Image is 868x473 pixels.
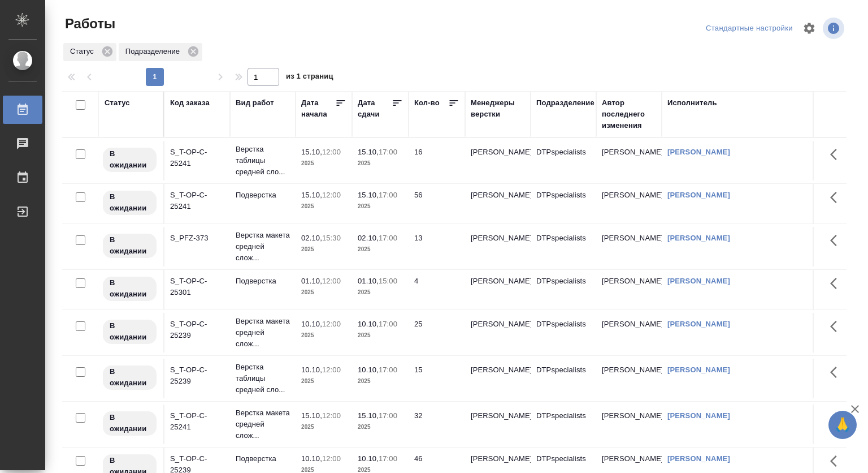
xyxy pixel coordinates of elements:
[409,270,465,309] td: 4
[301,97,335,120] div: Дата начала
[358,277,379,285] p: 01.10,
[379,320,397,328] p: 17:00
[596,359,662,398] td: [PERSON_NAME]
[301,287,346,298] p: 2025
[170,364,224,387] div: S_T-OP-C-25239
[119,43,202,61] div: Подразделение
[322,454,341,463] p: 12:00
[471,190,525,201] p: [PERSON_NAME]
[170,233,224,244] div: S_PFZ-373
[358,158,403,169] p: 2025
[531,270,596,309] td: DTPspecialists
[379,234,397,242] p: 17:00
[667,320,730,328] a: [PERSON_NAME]
[409,405,465,444] td: 32
[358,191,379,199] p: 15.10,
[667,97,717,109] div: Исполнитель
[322,234,341,242] p: 15:30
[110,148,150,171] p: В ожидании
[236,362,290,395] p: Верстка таблицы средней сло...
[301,422,346,433] p: 2025
[102,190,158,216] div: Исполнитель назначен, приступать к работе пока рано
[596,227,662,266] td: [PERSON_NAME]
[170,319,224,341] div: S_T-OP-C-25239
[110,277,150,300] p: В ожидании
[531,405,596,444] td: DTPspecialists
[823,359,850,386] button: Здесь прячутся важные кнопки
[471,453,525,465] p: [PERSON_NAME]
[170,190,224,212] div: S_T-OP-C-25241
[236,407,290,441] p: Верстка макета средней слож...
[823,141,850,168] button: Здесь прячутся важные кнопки
[823,405,850,432] button: Здесь прячутся важные кнопки
[170,97,210,109] div: Код заказа
[105,97,130,109] div: Статус
[531,141,596,180] td: DTPspecialists
[703,20,796,37] div: split button
[358,376,403,387] p: 2025
[236,144,290,178] p: Верстка таблицы средней сло...
[301,234,322,242] p: 02.10,
[322,411,341,420] p: 12:00
[301,454,322,463] p: 10.10,
[596,405,662,444] td: [PERSON_NAME]
[236,276,290,287] p: Подверстка
[102,410,158,437] div: Исполнитель назначен, приступать к работе пока рано
[125,46,184,57] p: Подразделение
[301,411,322,420] p: 15.10,
[823,227,850,254] button: Здесь прячутся важные кнопки
[379,277,397,285] p: 15:00
[301,376,346,387] p: 2025
[823,270,850,297] button: Здесь прячутся важные кнопки
[828,411,857,439] button: 🙏
[409,313,465,352] td: 25
[286,70,333,86] span: из 1 страниц
[102,276,158,302] div: Исполнитель назначен, приступать к работе пока рано
[823,184,850,211] button: Здесь прячутся важные кнопки
[379,411,397,420] p: 17:00
[301,148,322,156] p: 15.10,
[531,313,596,352] td: DTPspecialists
[322,148,341,156] p: 12:00
[358,97,392,120] div: Дата сдачи
[70,46,98,57] p: Статус
[358,148,379,156] p: 15.10,
[471,97,525,120] div: Менеджеры верстки
[110,412,150,435] p: В ожидании
[667,365,730,374] a: [PERSON_NAME]
[833,413,852,437] span: 🙏
[110,320,150,343] p: В ожидании
[301,158,346,169] p: 2025
[170,276,224,298] div: S_T-OP-C-25301
[358,422,403,433] p: 2025
[531,227,596,266] td: DTPspecialists
[409,184,465,223] td: 56
[471,147,525,158] p: [PERSON_NAME]
[322,277,341,285] p: 12:00
[471,276,525,287] p: [PERSON_NAME]
[358,320,379,328] p: 10.10,
[110,191,150,214] p: В ожидании
[62,15,115,33] span: Работы
[358,411,379,420] p: 15.10,
[236,190,290,201] p: Подверстка
[63,43,116,61] div: Статус
[301,320,322,328] p: 10.10,
[358,330,403,341] p: 2025
[667,277,730,285] a: [PERSON_NAME]
[102,319,158,345] div: Исполнитель назначен, приступать к работе пока рано
[596,313,662,352] td: [PERSON_NAME]
[301,201,346,212] p: 2025
[301,244,346,255] p: 2025
[322,365,341,374] p: 12:00
[322,191,341,199] p: 12:00
[531,184,596,223] td: DTPspecialists
[667,234,730,242] a: [PERSON_NAME]
[358,244,403,255] p: 2025
[471,319,525,330] p: [PERSON_NAME]
[236,316,290,350] p: Верстка макета средней слож...
[379,365,397,374] p: 17:00
[322,320,341,328] p: 12:00
[379,148,397,156] p: 17:00
[379,191,397,199] p: 17:00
